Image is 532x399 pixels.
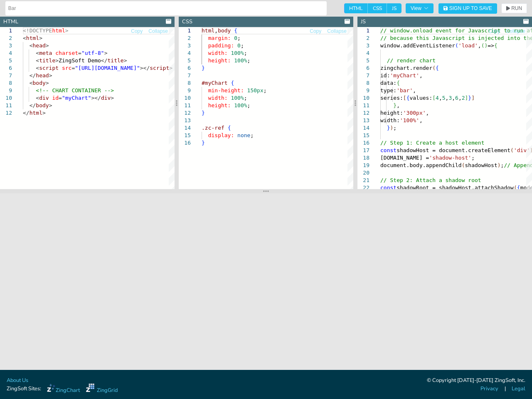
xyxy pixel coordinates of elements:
[380,110,403,116] span: height:
[517,185,520,191] span: {
[91,95,101,101] span: ></
[81,50,104,56] span: "utf-8"
[111,95,114,101] span: >
[71,65,75,71] span: =
[218,27,231,34] span: body
[55,57,59,64] span: >
[101,95,111,101] span: div
[380,185,397,191] span: const
[39,50,52,56] span: meta
[357,64,369,72] div: 6
[397,87,413,94] span: 'bar'
[387,3,401,13] span: JS
[231,50,244,56] span: 100%
[208,87,244,94] span: min-height:
[234,102,247,108] span: 100%
[55,50,78,56] span: charset
[46,42,49,49] span: >
[148,29,168,34] span: Collapse
[214,27,218,34] span: ,
[429,155,471,161] span: 'shadow-host'
[452,95,455,101] span: ,
[237,42,241,49] span: 0
[179,124,191,132] div: 14
[59,57,101,64] span: ZingSoft Demo
[390,125,393,131] span: )
[357,177,369,184] div: 21
[264,87,267,94] span: ;
[30,102,36,108] span: </
[344,3,368,13] span: HTML
[247,102,251,108] span: ;
[202,27,214,34] span: html
[208,132,234,138] span: display:
[357,57,369,64] div: 5
[244,50,247,56] span: ;
[357,162,369,169] div: 19
[32,80,45,86] span: body
[30,110,42,116] span: html
[442,95,446,101] span: 5
[23,110,30,116] span: </
[357,94,369,102] div: 10
[468,95,471,101] span: }
[480,385,498,393] a: Privacy
[465,95,468,101] span: ]
[449,6,492,11] span: Sign Up to Save
[357,34,369,42] div: 2
[380,155,429,161] span: [DOMAIN_NAME] =
[393,102,397,108] span: }
[47,384,80,394] a: ZingChart
[179,132,191,139] div: 15
[357,154,369,162] div: 18
[202,80,228,86] span: #myChart
[436,65,439,71] span: {
[179,72,191,79] div: 7
[498,162,501,168] span: )
[241,42,244,49] span: ;
[505,385,506,393] span: |
[36,87,114,94] span: <!-- CHART CONTAINER -->
[446,95,449,101] span: ,
[36,57,39,64] span: <
[419,72,423,79] span: ,
[357,102,369,109] div: 11
[179,27,191,34] div: 1
[52,95,59,101] span: id
[344,3,401,13] div: checkbox-group
[357,87,369,94] div: 9
[403,110,426,116] span: '300px'
[380,42,455,49] span: window.addEventListener
[23,27,52,34] span: <!DOCTYPE
[179,34,191,42] div: 2
[231,80,234,86] span: {
[179,102,191,109] div: 11
[131,29,143,34] span: Copy
[179,64,191,72] div: 6
[438,3,497,14] button: Sign Up to Save
[150,65,169,71] span: script
[86,384,118,394] a: ZingGrid
[505,27,526,35] button: Collapse
[30,42,33,49] span: <
[484,42,488,49] span: )
[49,102,52,108] span: >
[397,80,400,86] span: {
[380,140,484,146] span: // Step 1: Create a host element
[309,27,322,35] button: Copy
[361,18,366,26] div: JS
[511,6,522,11] span: RUN
[179,57,191,64] div: 5
[462,162,465,168] span: (
[237,132,250,138] span: none
[368,3,387,13] span: CSS
[411,6,429,11] span: View
[62,65,71,71] span: src
[432,65,436,71] span: (
[397,102,400,108] span: ,
[380,117,400,123] span: width:
[247,87,264,94] span: 150px
[39,95,49,101] span: div
[380,87,397,94] span: type:
[403,95,406,101] span: [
